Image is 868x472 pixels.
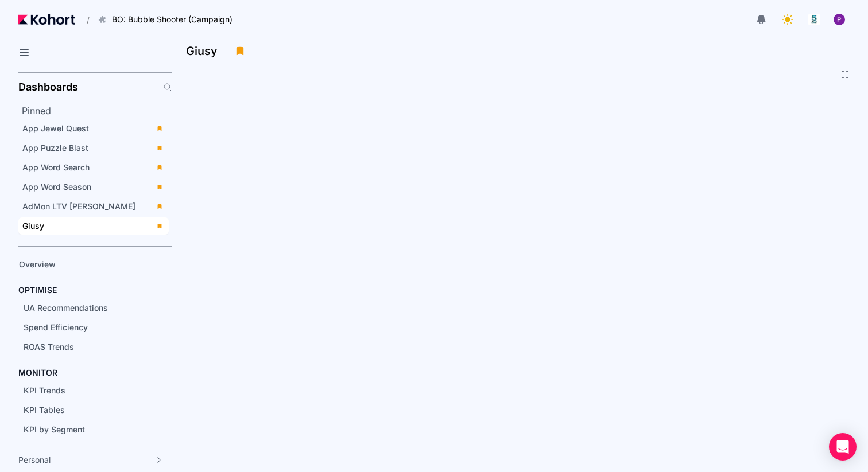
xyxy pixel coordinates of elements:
[840,70,850,79] button: Fullscreen
[18,284,57,296] h4: OPTIMISE
[20,401,153,419] a: KPI Tables
[186,45,224,57] h3: Giusy
[22,182,91,192] span: App Word Season
[18,120,169,137] a: App Jewel Quest
[18,14,75,25] img: Kohort logo
[77,14,90,26] span: /
[18,139,169,157] a: App Puzzle Blast
[92,10,245,29] button: BO: Bubble Shooter (Campaign)
[20,299,153,317] a: UA Recommendations
[22,143,88,153] span: App Puzzle Blast
[15,256,153,273] a: Overview
[20,421,153,438] a: KPI by Segment
[22,123,89,133] span: App Jewel Quest
[24,342,74,352] span: ROAS Trends
[22,104,172,118] h2: Pinned
[18,217,169,235] a: Giusy
[112,14,232,25] span: BO: Bubble Shooter (Campaign)
[22,221,44,231] span: Giusy
[20,382,153,399] a: KPI Trends
[20,338,153,356] a: ROAS Trends
[829,433,857,461] div: Open Intercom Messenger
[18,178,169,196] a: App Word Season
[22,201,135,211] span: AdMon LTV [PERSON_NAME]
[18,82,78,92] h2: Dashboards
[18,367,57,379] h4: MONITOR
[808,14,820,25] img: logo_logo_images_1_20240607072359498299_20240828135028712857.jpeg
[24,405,65,415] span: KPI Tables
[18,454,51,466] span: Personal
[24,424,85,434] span: KPI by Segment
[19,259,56,269] span: Overview
[24,385,65,395] span: KPI Trends
[18,198,169,215] a: AdMon LTV [PERSON_NAME]
[18,159,169,176] a: App Word Search
[22,162,90,172] span: App Word Search
[20,319,153,336] a: Spend Efficiency
[24,303,108,313] span: UA Recommendations
[24,322,88,332] span: Spend Efficiency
